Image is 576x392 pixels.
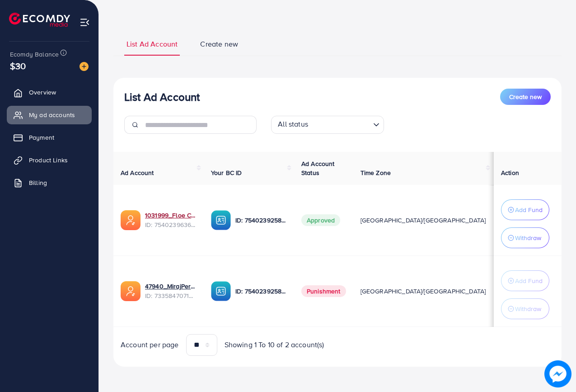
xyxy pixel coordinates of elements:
[124,90,200,104] h3: List Ad Account
[145,211,197,229] div: <span class='underline'>1031999_Floe Cares ad acc no 1_1755598915786</span></br>7540239636447166482
[271,116,384,134] div: Search for option
[515,275,543,286] p: Add Fund
[121,168,154,177] span: Ad Account
[235,286,287,297] p: ID: 7540239258766950407
[145,211,197,220] a: 1031999_Floe Cares ad acc no 1_1755598915786
[29,178,47,187] span: Billing
[145,291,197,300] span: ID: 7335847071930531842
[126,39,178,49] span: List Ad Account
[200,39,238,49] span: Create new
[515,303,541,314] p: Withdraw
[509,92,542,101] span: Create new
[80,62,89,71] img: image
[145,220,197,229] span: ID: 7540239636447166482
[361,168,391,177] span: Time Zone
[121,281,140,301] img: ic-ads-acc.e4c84228.svg
[10,50,59,59] span: Ecomdy Balance
[211,281,231,301] img: ic-ba-acc.ded83a64.svg
[311,118,370,132] input: Search for option
[544,360,571,387] img: image
[500,89,551,105] button: Create new
[361,287,486,296] span: [GEOGRAPHIC_DATA]/[GEOGRAPHIC_DATA]
[8,56,28,76] span: $30
[501,168,519,177] span: Action
[301,159,335,177] span: Ad Account Status
[29,156,68,165] span: Product Links
[29,88,56,97] span: Overview
[7,128,92,146] a: Payment
[276,117,310,132] span: All status
[225,340,324,350] span: Showing 1 To 10 of 2 account(s)
[121,340,179,350] span: Account per page
[80,17,90,28] img: menu
[7,174,92,192] a: Billing
[501,227,549,248] button: Withdraw
[301,285,346,297] span: Punishment
[145,282,197,291] a: 47940_MirajPerfumes_1708010012354
[145,282,197,300] div: <span class='underline'>47940_MirajPerfumes_1708010012354</span></br>7335847071930531842
[501,270,549,291] button: Add Fund
[235,215,287,226] p: ID: 7540239258766950407
[301,214,340,226] span: Approved
[7,83,92,101] a: Overview
[515,232,541,243] p: Withdraw
[211,210,231,230] img: ic-ba-acc.ded83a64.svg
[501,199,549,220] button: Add Fund
[515,204,543,215] p: Add Fund
[501,298,549,319] button: Withdraw
[361,216,486,225] span: [GEOGRAPHIC_DATA]/[GEOGRAPHIC_DATA]
[9,13,70,27] img: logo
[29,110,75,119] span: My ad accounts
[29,133,54,142] span: Payment
[121,210,140,230] img: ic-ads-acc.e4c84228.svg
[7,106,92,124] a: My ad accounts
[211,168,242,177] span: Your BC ID
[7,151,92,169] a: Product Links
